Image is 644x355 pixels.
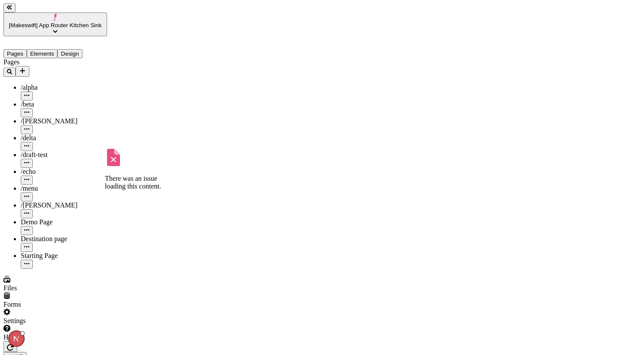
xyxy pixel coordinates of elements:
p: There was an issue loading this content. [105,175,170,190]
p: Cookie Test Route [3,7,126,15]
div: Starting Page [21,252,107,260]
div: Files [3,284,107,292]
span: [Makeswift] App Router Kitchen Sink [9,22,102,28]
div: /[PERSON_NAME] [21,201,107,209]
button: [Makeswift] App Router Kitchen Sink [3,13,107,36]
div: /beta [21,101,107,108]
div: /[PERSON_NAME] [21,117,107,125]
div: /alpha [21,84,107,91]
div: /delta [21,134,107,142]
div: Settings [3,317,107,325]
div: /echo [21,168,107,176]
button: Design [57,49,82,58]
div: /menu [21,185,107,192]
div: /draft-test [21,151,107,159]
div: Help [3,333,107,341]
div: Destination page [21,235,107,243]
div: Pages [3,58,107,66]
div: Demo Page [21,218,107,226]
div: Forms [3,301,107,308]
button: Elements [27,49,58,58]
button: Add new [16,66,29,77]
button: Pages [3,49,27,58]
